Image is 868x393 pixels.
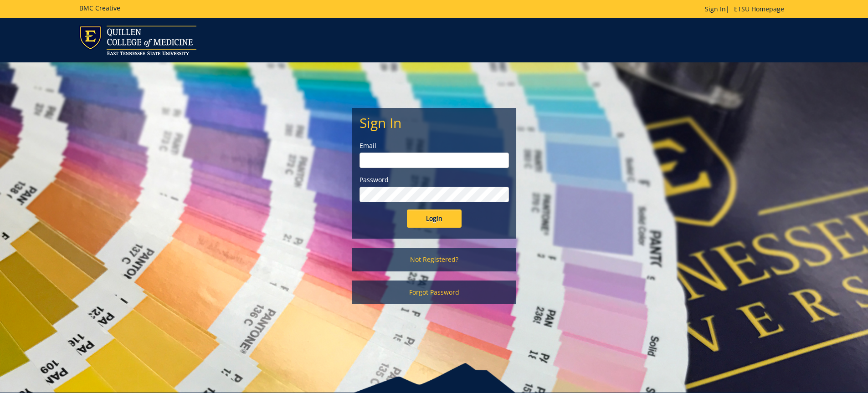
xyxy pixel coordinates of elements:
[729,5,789,13] a: ETSU Homepage
[79,26,196,55] img: ETSU logo
[79,5,120,11] h5: BMC Creative
[352,248,516,271] a: Not Registered?
[705,5,789,14] p: |
[705,5,726,13] a: Sign In
[407,209,462,228] input: Login
[352,281,516,304] a: Forgot Password
[360,175,509,184] label: Password
[360,115,509,130] h2: Sign In
[360,141,509,150] label: Email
